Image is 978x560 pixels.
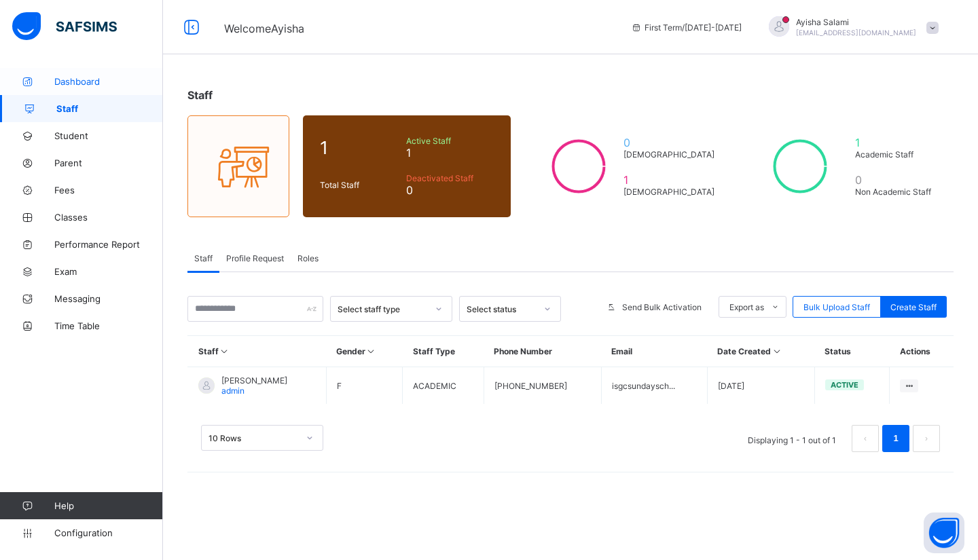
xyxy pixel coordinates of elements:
[226,253,284,263] span: Profile Request
[623,136,715,149] span: 0
[623,173,715,187] span: 1
[771,346,782,356] i: Sort in Ascending Order
[194,253,213,263] span: Staff
[326,336,403,367] th: Gender
[855,173,937,187] span: 0
[924,512,964,553] button: Open asap
[601,336,707,367] th: Email
[601,367,707,405] td: isgcsundaysch...
[755,16,945,39] div: AyishaSalami
[855,136,937,149] span: 1
[814,336,890,367] th: Status
[187,88,213,102] span: Staff
[365,346,377,356] i: Sort in Ascending Order
[54,157,163,168] span: Parent
[622,302,702,312] span: Send Bulk Activation
[852,425,879,452] li: 上一页
[54,76,163,87] span: Dashboard
[406,146,494,160] span: 1
[54,185,163,195] span: Fees
[403,367,484,405] td: ACADEMIC
[831,380,858,390] span: active
[484,367,601,405] td: [PHONE_NUMBER]
[729,302,764,312] span: Export as
[852,425,879,452] button: prev page
[326,367,403,405] td: F
[707,367,814,405] td: [DATE]
[467,304,536,314] div: Select status
[297,253,319,263] span: Roles
[406,183,494,197] span: 0
[738,425,846,452] li: Displaying 1 - 1 out of 1
[796,17,916,27] span: Ayisha Salami
[56,103,163,114] span: Staff
[913,425,940,452] button: next page
[913,425,940,452] li: 下一页
[188,336,327,367] th: Staff
[338,304,427,314] div: Select staff type
[224,22,304,35] span: Welcome Ayisha
[54,266,163,277] span: Exam
[221,375,287,386] span: [PERSON_NAME]
[406,173,494,183] span: Deactivated Staff
[219,346,230,356] i: Sort in Ascending Order
[403,336,484,367] th: Staff Type
[631,22,742,33] span: session/term information
[54,239,163,250] span: Performance Report
[54,500,162,511] span: Help
[54,320,163,331] span: Time Table
[54,130,163,141] span: Student
[882,425,909,452] li: 1
[209,433,298,443] div: 10 Rows
[623,149,715,160] span: [DEMOGRAPHIC_DATA]
[796,29,916,37] span: [EMAIL_ADDRESS][DOMAIN_NAME]
[320,137,399,158] span: 1
[406,136,494,146] span: Active Staff
[855,149,937,160] span: Academic Staff
[12,12,117,41] img: safsims
[890,336,954,367] th: Actions
[54,293,163,304] span: Messaging
[484,336,601,367] th: Phone Number
[707,336,814,367] th: Date Created
[855,187,937,197] span: Non Academic Staff
[54,212,163,223] span: Classes
[221,386,244,396] span: admin
[623,187,715,197] span: [DEMOGRAPHIC_DATA]
[316,176,403,193] div: Total Staff
[803,302,870,312] span: Bulk Upload Staff
[890,302,937,312] span: Create Staff
[54,527,162,538] span: Configuration
[889,430,902,447] a: 1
